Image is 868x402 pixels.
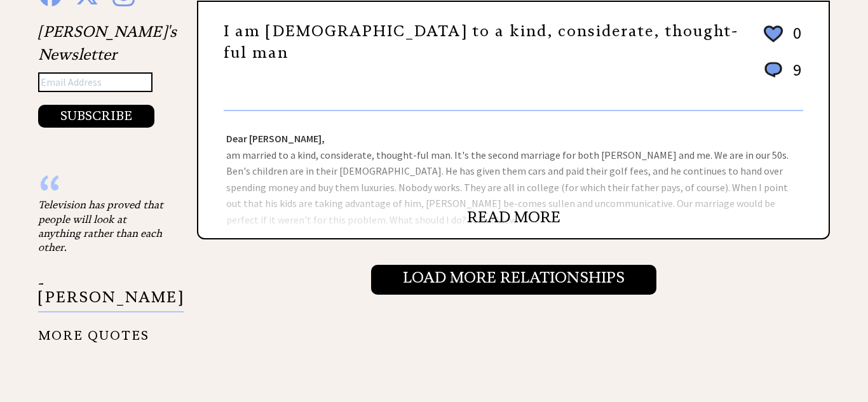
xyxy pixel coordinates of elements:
td: 9 [787,59,802,93]
a: I am [DEMOGRAPHIC_DATA] to a kind, considerate, thought-ful man [224,22,738,62]
button: SUBSCRIBE [38,105,154,128]
img: message_round%201.png [762,60,785,80]
div: am married to a kind, considerate, thought-ful man. It's the second marriage for both [PERSON_NAM... [198,111,829,238]
td: 0 [787,22,802,58]
div: [PERSON_NAME]'s Newsletter [38,20,177,128]
div: Television has proved that people will look at anything rather than each other. [38,198,165,255]
strong: Dear [PERSON_NAME], [226,132,325,145]
div: “ [38,185,165,198]
input: Load More Relationships [371,265,656,294]
p: - [PERSON_NAME] [38,276,184,312]
a: MORE QUOTES [38,318,149,343]
img: heart_outline%202.png [762,23,785,45]
input: Email Address [38,72,153,93]
a: READ MORE [467,208,560,227]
